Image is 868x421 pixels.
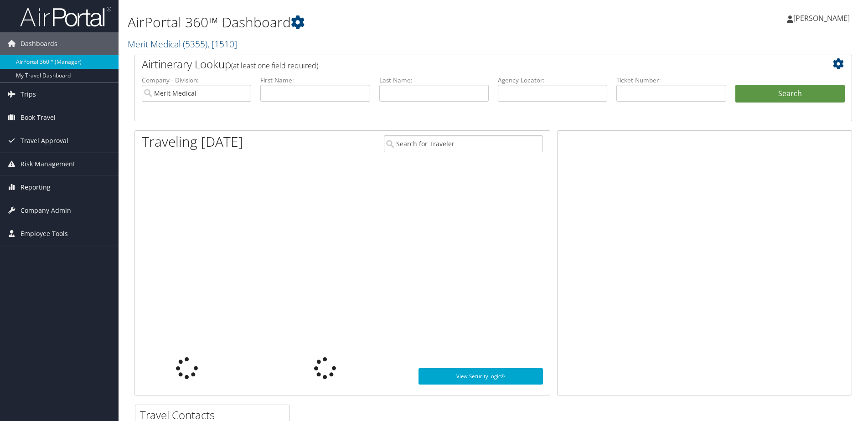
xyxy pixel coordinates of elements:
label: Last Name: [379,76,489,85]
h1: AirPortal 360™ Dashboard [128,13,615,32]
a: [PERSON_NAME] [787,5,859,32]
label: First Name: [260,76,370,85]
h1: Traveling [DATE] [142,132,243,151]
span: [PERSON_NAME] [793,13,850,23]
label: Ticket Number: [616,76,726,85]
span: ( 5355 ) [183,38,207,50]
input: Search for Traveler [384,135,543,152]
span: Company Admin [21,199,71,222]
span: , [ 1510 ] [207,38,237,50]
h2: Airtinerary Lookup [142,56,785,72]
span: Employee Tools [21,222,68,245]
label: Company - Division: [142,76,251,85]
button: Search [735,85,845,103]
span: Travel Approval [21,129,68,152]
span: Dashboards [21,32,57,55]
span: Book Travel [21,106,56,129]
span: (at least one field required) [231,61,318,71]
img: airportal-logo.png [20,6,111,27]
a: Merit Medical [128,38,237,50]
a: View SecurityLogic® [418,368,543,385]
span: Trips [21,83,36,106]
span: Reporting [21,176,51,199]
label: Agency Locator: [498,76,607,85]
span: Risk Management [21,153,75,175]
